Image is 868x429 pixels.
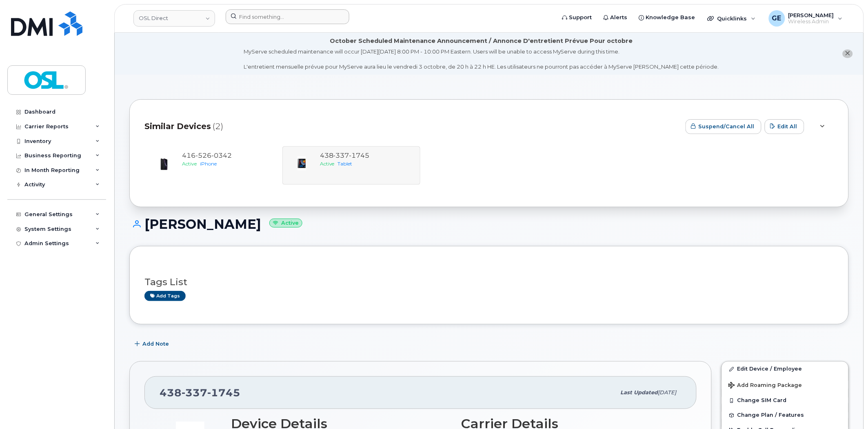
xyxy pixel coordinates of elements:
[213,121,223,132] span: (2)
[182,152,232,159] span: 416
[195,152,211,159] span: 526
[200,161,217,167] span: iPhone
[621,389,658,395] span: Last updated
[144,277,834,287] h3: Tags List
[728,382,802,390] span: Add Roaming Package
[244,48,719,71] div: MyServe scheduled maintenance will occur [DATE][DATE] 8:00 PM - 10:00 PM Eastern. Users will be u...
[722,362,848,376] a: Edit Device / Employee
[737,412,804,418] span: Change Plan / Features
[129,217,849,231] h1: [PERSON_NAME]
[269,219,302,228] small: Active
[211,152,232,159] span: 0342
[160,387,240,399] span: 438
[182,387,207,399] span: 337
[778,123,797,130] span: Edit All
[843,49,853,58] button: close notification
[144,121,211,132] span: Similar Devices
[142,340,169,348] span: Add Note
[156,155,172,172] img: image20231002-3703462-1qb80zy.jpeg
[182,161,197,167] span: Active
[658,389,677,395] span: [DATE]
[722,393,848,408] button: Change SIM Card
[686,119,761,134] button: Suspend/Cancel All
[149,151,277,180] a: 4165260342ActiveiPhone
[722,376,848,393] button: Add Roaming Package
[722,408,848,422] button: Change Plan / Features
[144,291,186,301] a: Add tags
[207,387,240,399] span: 1745
[330,37,633,45] div: October Scheduled Maintenance Announcement / Annonce D'entretient Prévue Pour octobre
[699,123,755,130] span: Suspend/Cancel All
[765,119,804,134] button: Edit All
[129,337,176,351] button: Add Note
